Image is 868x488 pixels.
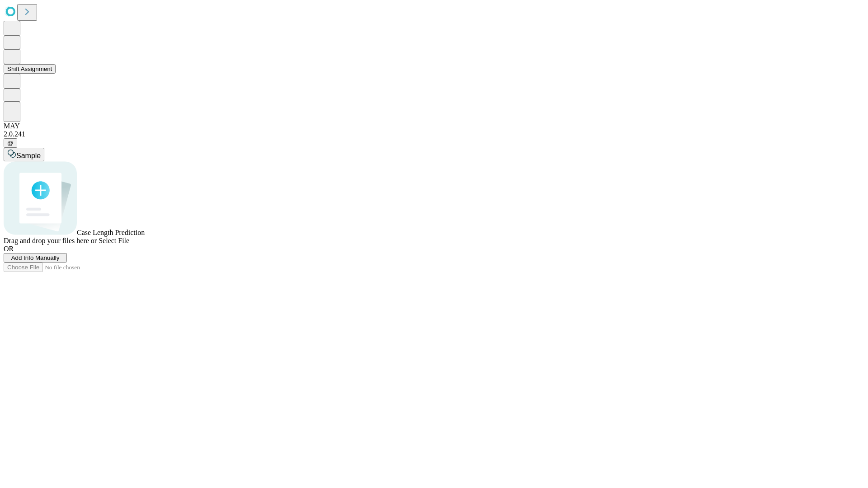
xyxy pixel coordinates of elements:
[4,130,864,138] div: 2.0.241
[4,237,97,244] span: Drag and drop your files here or
[4,122,864,130] div: MAY
[16,152,41,160] span: Sample
[77,229,145,236] span: Case Length Prediction
[4,138,17,148] button: @
[99,237,129,244] span: Select File
[4,245,14,253] span: OR
[4,148,44,161] button: Sample
[11,254,60,261] span: Add Info Manually
[7,140,14,146] span: @
[4,64,56,74] button: Shift Assignment
[4,253,67,263] button: Add Info Manually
